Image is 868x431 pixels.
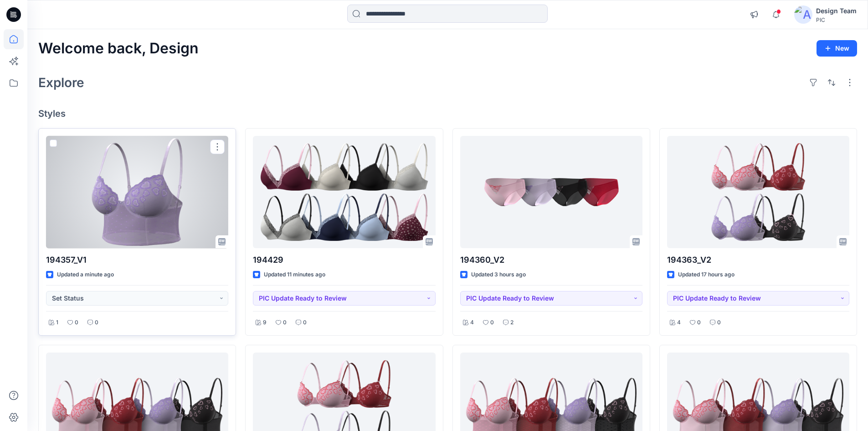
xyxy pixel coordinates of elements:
p: 194357_V1 [46,254,228,266]
h2: Welcome back, Design [38,40,199,57]
a: 194363_V2 [667,136,849,249]
a: 194360_V2 [460,136,642,249]
a: 194357_V1 [46,136,228,249]
h2: Explore [38,75,84,90]
p: 4 [470,318,474,327]
p: Updated a minute ago [57,270,114,280]
p: 4 [677,318,681,327]
h4: Styles [38,108,857,119]
div: PIC [816,16,857,23]
p: 194363_V2 [667,254,849,266]
p: 194429 [253,254,435,266]
p: Updated 17 hours ago [678,270,734,280]
a: 194429 [253,136,435,249]
p: 0 [283,318,287,327]
p: 194360_V2 [460,254,642,266]
p: Updated 11 minutes ago [264,270,325,280]
p: 0 [717,318,721,327]
p: 0 [490,318,494,327]
p: 0 [697,318,701,327]
p: 0 [95,318,98,327]
p: Updated 3 hours ago [471,270,526,280]
button: New [817,40,857,57]
p: 2 [510,318,514,327]
img: avatar [794,5,812,24]
p: 1 [56,318,58,327]
p: 9 [263,318,267,327]
p: 0 [303,318,307,327]
div: Design Team [816,5,857,16]
p: 0 [75,318,78,327]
